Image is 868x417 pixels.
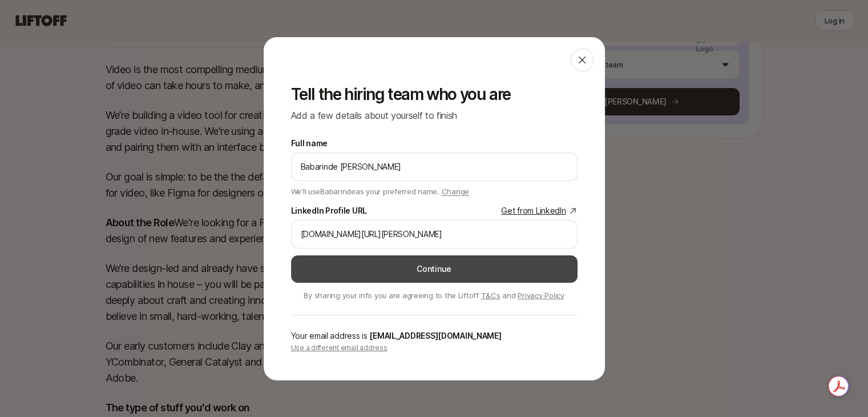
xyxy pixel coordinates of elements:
span: Change [442,187,469,196]
button: Continue [291,255,578,283]
div: LinkedIn Profile URL [291,204,367,218]
p: Add a few details about yourself to finish [291,108,578,123]
p: We'll use Babarinde as your preferred name. [291,183,470,197]
p: Tell the hiring team who you are [291,85,578,103]
span: [EMAIL_ADDRESS][DOMAIN_NAME] [369,331,501,340]
a: T&Cs [481,291,500,300]
input: e.g. https://www.linkedin.com/in/melanie-perkins [301,227,568,241]
p: By sharing your info you are agreeing to the Liftoff and [291,290,578,301]
p: Use a different email address [291,343,578,353]
p: Your email address is [291,329,578,343]
a: Get from LinkedIn [501,204,577,218]
input: e.g. Melanie Perkins [301,160,568,174]
label: Full name [291,137,328,150]
a: Privacy Policy [518,291,564,300]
